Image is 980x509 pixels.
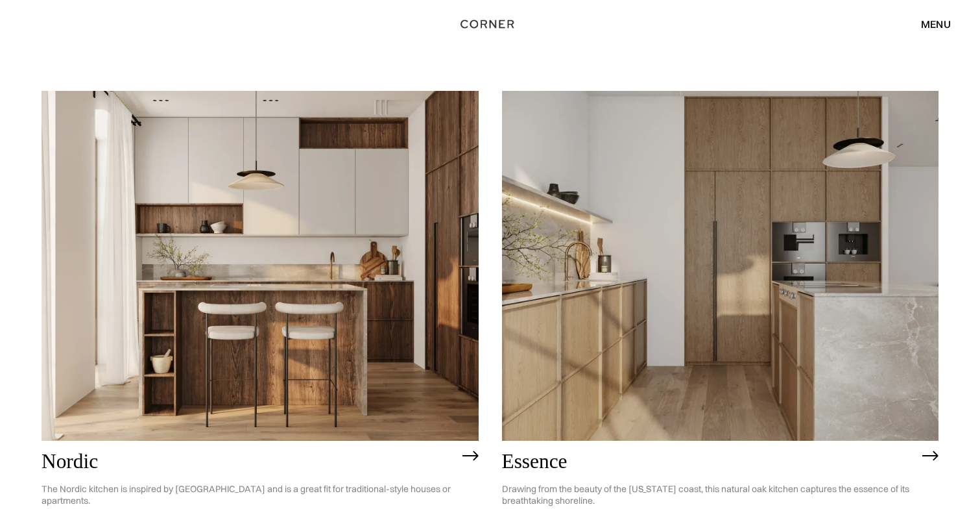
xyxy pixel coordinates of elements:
div: menu [908,13,951,35]
h2: Nordic [42,451,456,473]
a: home [452,16,529,32]
div: menu [921,19,951,29]
h2: Essence [502,451,916,473]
